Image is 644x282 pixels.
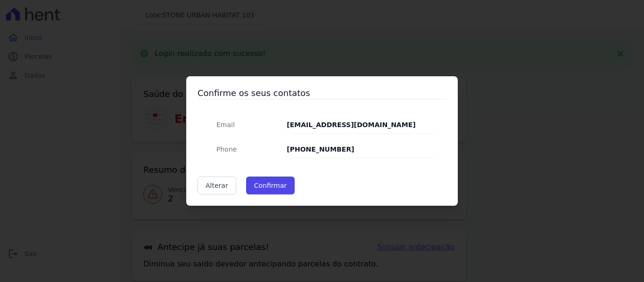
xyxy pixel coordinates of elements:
[198,88,446,99] h3: Confirme os seus contatos
[287,121,415,129] strong: [EMAIL_ADDRESS][DOMAIN_NAME]
[198,177,236,194] a: Alterar
[216,121,235,129] span: translation missing: pt-BR.public.contracts.modal.confirmation.email
[246,177,295,194] button: Confirmar
[216,145,237,153] span: translation missing: pt-BR.public.contracts.modal.confirmation.phone
[287,145,354,153] strong: [PHONE_NUMBER]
